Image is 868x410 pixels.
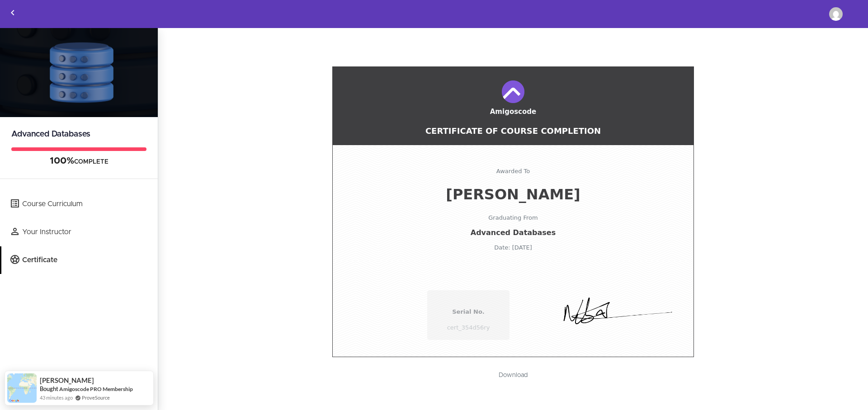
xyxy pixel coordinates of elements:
img: michelegrande@gmail.com [829,7,843,21]
span: 43 minutes ago [40,394,73,401]
span: Certificate Of Course Completion [351,126,675,136]
span: Bought [40,385,58,392]
span: Advanced Databases [337,228,689,237]
a: Download [490,368,537,383]
a: Certificate [1,246,158,274]
svg: Back to courses [7,7,18,18]
span: Date: [DATE] [337,244,689,251]
a: Back to courses [0,0,25,26]
span: [PERSON_NAME] [337,186,689,203]
span: Awarded To [337,168,689,174]
a: Amigoscode PRO Membership [59,386,133,392]
span: Serial No. [436,308,500,315]
img: d477835mSQInKi9pAZyA_signature.png [543,288,675,342]
a: Your Instructor [1,218,158,246]
div: COMPLETE [11,156,146,167]
img: provesource social proof notification image [7,373,37,403]
span: 100% [50,156,74,165]
a: ProveSource [82,394,110,401]
span: Graduating From [337,214,689,221]
a: Course Curriculum [1,190,158,218]
img: rTcRaYUhR6ON6QKSlfKM_logo-small.png [502,80,524,103]
span: [PERSON_NAME] [40,377,94,384]
span: Amigoscode [351,108,675,116]
span: cert_354d56ry [436,324,500,331]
